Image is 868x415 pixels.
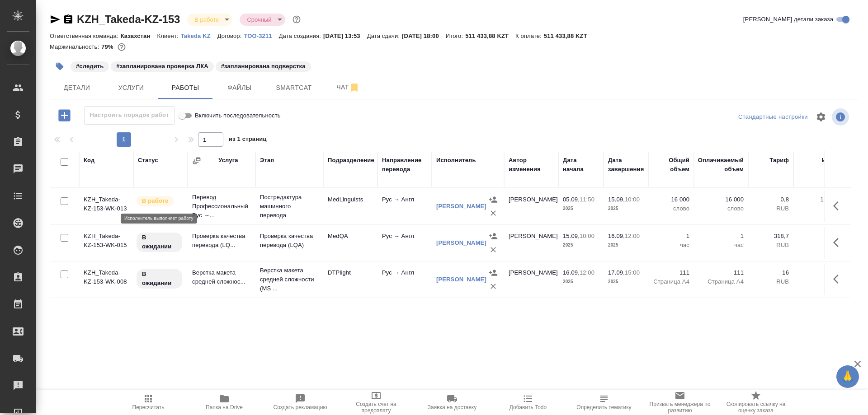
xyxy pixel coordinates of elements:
p: 111 [653,268,689,277]
p: 15.09, [608,196,625,203]
svg: Отписаться [349,82,360,93]
p: В работе [142,196,168,205]
div: В работе [187,14,232,26]
p: Ответственная команда: [50,33,121,39]
td: Рус → Англ [377,191,432,222]
p: 16 [753,268,789,277]
td: MedQA [323,227,377,259]
span: Файлы [218,82,261,93]
td: Проверка качества перевода (LQ... [188,227,255,259]
button: Скопировать ссылку на оценку заказа [718,390,794,415]
td: Перевод Профессиональный Рус →... [188,188,255,224]
p: 15.09, [563,233,580,239]
span: Пересчитать [132,404,165,410]
div: Статус [138,156,158,165]
td: Верстка макета средней сложнос... [188,264,255,295]
p: 12:00 [625,233,640,239]
div: Код [84,156,94,165]
p: Постредактура машинного перевода [260,193,319,220]
div: Автор изменения [509,156,554,174]
p: 0,8 [753,195,789,204]
p: 111 [698,268,744,277]
span: Добавить Todo [509,404,547,410]
button: Папка на Drive [186,390,262,415]
p: 318,7 [798,232,839,241]
p: #запланирована подверстка [221,62,306,71]
p: 2025 [608,277,644,286]
button: Назначить [486,193,500,206]
p: ТОО-3211 [244,33,278,39]
span: Папка на Drive [206,404,243,410]
button: Призвать менеджера по развитию [642,390,718,415]
td: KZH_Takeda-KZ-153-WK-008 [79,264,133,295]
span: Smartcat [272,82,316,93]
div: Услуга [218,156,238,165]
p: час [653,241,689,250]
p: #следить [76,62,104,71]
a: [PERSON_NAME] [436,239,486,246]
p: Казахстан [121,33,157,39]
p: 11:50 [580,196,594,203]
td: DTPlight [323,264,377,295]
p: слово [653,204,689,213]
span: Включить последовательность [195,111,281,120]
p: 16.09, [608,233,625,239]
span: Услуги [109,82,153,93]
div: split button [736,110,810,124]
td: [PERSON_NAME] [504,264,558,295]
p: 12:00 [580,269,594,276]
p: RUB [798,241,839,250]
button: Удалить [486,243,500,256]
span: из 1 страниц [229,134,267,147]
p: Takeda KZ [181,33,217,39]
td: [PERSON_NAME] [504,227,558,259]
p: В ожидании [142,270,177,288]
button: Создать счет на предоплату [338,390,414,415]
button: Удалить [486,206,500,220]
span: Создать рекламацию [274,404,327,410]
button: Пересчитать [110,390,186,415]
div: Исполнитель [436,156,476,165]
div: Оплачиваемый объем [698,156,744,174]
p: 15:00 [625,269,640,276]
p: 2025 [563,241,599,250]
p: 16 000 [653,195,689,204]
p: Маржинальность: [50,43,101,50]
td: Рус → Англ [377,227,432,259]
span: Создать счет на предоплату [344,401,409,414]
span: Скопировать ссылку на оценку заказа [723,401,788,414]
p: Дата создания: [279,33,323,39]
p: 2025 [608,241,644,250]
span: Детали [55,82,99,93]
div: Направление перевода [382,156,427,174]
p: Дата сдачи: [367,33,402,39]
p: 12 800 [798,195,839,204]
div: Дата начала [563,156,599,174]
p: Итого: [446,33,465,39]
button: В работе [192,16,222,23]
p: К оплате: [515,33,544,39]
button: Здесь прячутся важные кнопки [828,232,849,253]
p: RUB [753,204,789,213]
button: Добавить работу [52,106,77,125]
div: Итого [822,156,839,165]
div: Подразделение [328,156,374,165]
p: 511 433,88 KZT [544,33,594,39]
p: Страница А4 [698,277,744,286]
button: Здесь прячутся важные кнопки [828,268,849,290]
button: Назначить [486,266,500,280]
p: слово [698,204,744,213]
p: 2025 [563,277,599,286]
p: 1 776 [798,268,839,277]
p: 2025 [608,204,644,213]
button: 🙏 [836,365,859,388]
span: Работы [164,82,207,93]
a: ТОО-3211 [244,32,278,39]
button: Срочный [244,16,274,23]
p: Верстка макета средней сложности (MS ... [260,266,319,293]
button: Удалить [486,280,500,293]
button: Сгруппировать [192,156,201,165]
button: Доп статусы указывают на важность/срочность заказа [291,14,302,25]
p: RUB [753,277,789,286]
p: В ожидании [142,233,177,251]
